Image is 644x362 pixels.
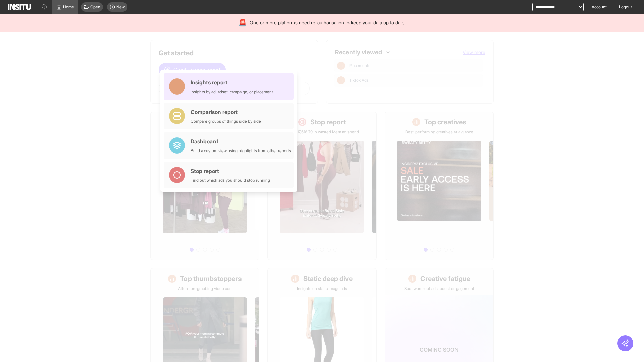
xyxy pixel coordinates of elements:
[90,4,100,10] span: Open
[116,4,125,10] span: New
[191,119,261,124] div: Compare groups of things side by side
[191,167,270,175] div: Stop report
[250,19,406,26] span: One or more platforms need re-authorisation to keep your data up to date.
[191,178,270,183] div: Find out which ads you should stop running
[191,137,291,145] div: Dashboard
[191,148,291,154] div: Build a custom view using highlights from other reports
[191,89,273,95] div: Insights by ad, adset, campaign, or placement
[8,4,31,10] img: Logo
[63,4,74,10] span: Home
[191,108,261,116] div: Comparison report
[238,18,247,27] div: 🚨
[191,78,273,86] div: Insights report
